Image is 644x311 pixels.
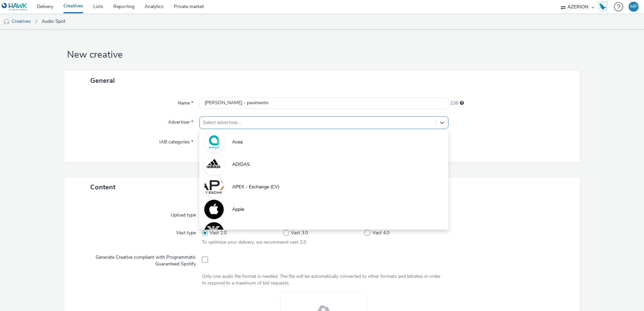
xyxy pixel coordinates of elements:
[630,2,637,12] div: MP
[173,227,199,236] label: Vast type
[372,230,389,236] span: Vast 4.0
[3,18,10,25] img: audio
[157,136,196,145] label: IAB categories *
[204,200,224,219] img: Apple
[204,222,224,242] img: Armani
[90,183,115,192] span: Content
[598,1,610,12] a: Hawk Academy
[232,206,244,213] span: Apple
[232,161,250,168] span: ADIDAS
[232,184,279,190] span: APEX - Exchange (CV)
[232,139,243,145] span: Acea
[460,100,464,107] div: Maximum 255 characters
[202,273,446,287] div: Only one audio file format is needed. The file will be automatically converted to other formats a...
[64,49,580,61] h1: New creative
[199,97,448,109] input: Name
[202,239,306,245] span: To optimize your delivery, we recommend vast 2.0
[76,251,199,268] label: Generate Creative compliant with Programmatic Guaranteed Spotify
[38,13,69,29] a: Audio Spot
[291,230,308,236] span: Vast 3.0
[165,116,196,126] label: Advertiser *
[232,229,247,235] span: Armani
[210,230,227,236] span: Vast 2.0
[168,209,199,219] label: Upload type
[175,97,196,107] label: Name *
[450,100,458,107] span: 238
[90,76,115,85] span: General
[2,3,28,11] img: undefined Logo
[204,132,224,152] img: Acea
[204,155,224,174] img: ADIDAS
[204,177,224,197] img: APEX - Exchange (CV)
[598,1,608,12] img: Hawk Academy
